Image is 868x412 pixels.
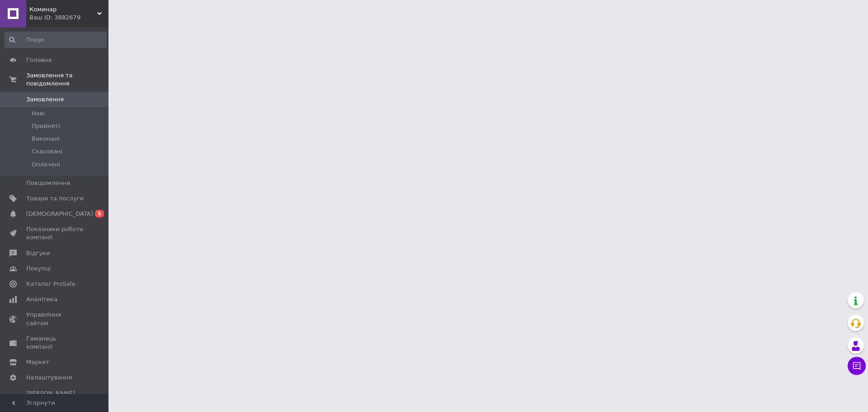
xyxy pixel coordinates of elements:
span: Товари та послуги [26,194,84,203]
span: Відгуки [26,249,50,257]
span: Управління сайтом [26,311,84,327]
span: Гаманець компанії [26,335,84,351]
span: [DEMOGRAPHIC_DATA] [26,210,93,218]
span: Налаштування [26,374,72,382]
span: Повідомлення [26,179,70,187]
span: Маркет [26,358,49,366]
span: Каталог ProSale [26,280,75,288]
span: Показники роботи компанії [26,225,84,242]
span: Покупці [26,265,51,273]
div: Ваш ID: 3882679 [29,14,108,22]
span: Нові [32,109,45,118]
span: Замовлення та повідомлення [26,71,108,88]
span: Головна [26,56,52,64]
span: Аналітика [26,295,57,303]
span: Прийняті [32,122,60,130]
span: Оплачені [32,161,60,169]
input: Пошук [5,32,107,48]
span: Виконані [32,135,60,143]
button: Чат з покупцем [848,357,866,375]
span: 5 [95,210,104,218]
span: Коминар [29,5,97,14]
span: Скасовані [32,147,62,156]
span: Замовлення [26,95,64,104]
